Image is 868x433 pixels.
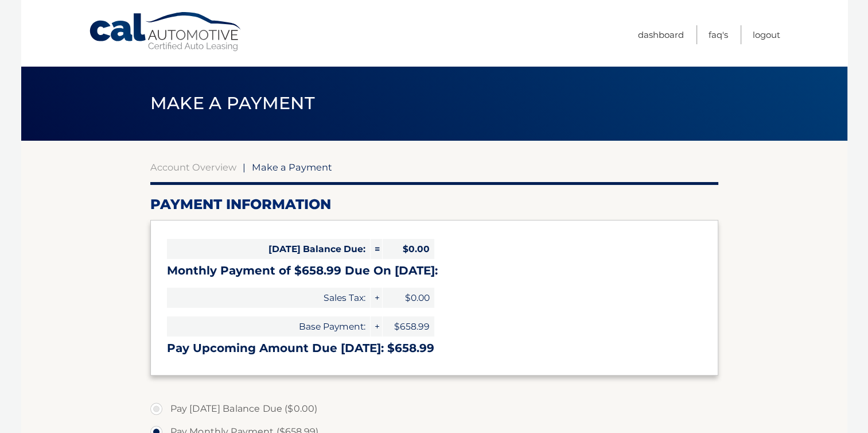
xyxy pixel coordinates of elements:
span: + [371,316,382,337]
a: Cal Automotive [88,11,243,52]
a: Dashboard [638,25,684,44]
span: Make a Payment [252,161,332,173]
a: Logout [753,25,780,44]
span: Base Payment: [167,316,370,337]
span: | [243,161,246,173]
a: Account Overview [150,161,236,173]
span: Sales Tax: [167,288,370,308]
h2: Payment Information [150,196,718,213]
span: = [371,239,382,259]
span: [DATE] Balance Due: [167,239,370,259]
span: $0.00 [383,239,434,259]
h3: Pay Upcoming Amount Due [DATE]: $658.99 [167,341,702,355]
span: + [371,288,382,308]
span: $658.99 [383,316,434,337]
label: Pay [DATE] Balance Due ($0.00) [150,397,718,420]
span: Make a Payment [150,92,315,114]
h3: Monthly Payment of $658.99 Due On [DATE]: [167,264,702,278]
a: FAQ's [709,25,728,44]
span: $0.00 [383,288,434,308]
